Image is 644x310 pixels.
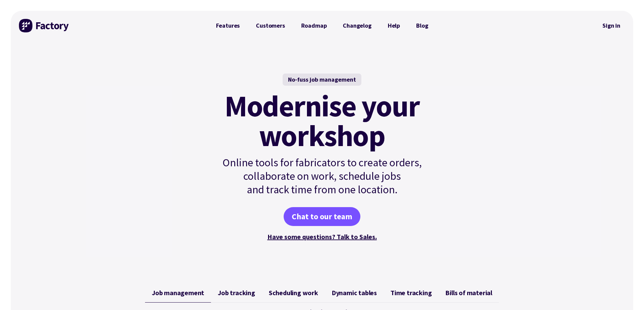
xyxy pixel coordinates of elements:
span: Job tracking [218,289,255,297]
span: Dynamic tables [332,289,377,297]
a: Changelog [335,19,379,32]
a: Help [380,19,408,32]
p: Online tools for fabricators to create orders, collaborate on work, schedule jobs and track time ... [208,156,436,196]
a: Blog [408,19,436,32]
img: Factory [19,19,70,32]
a: Roadmap [293,19,335,32]
span: Scheduling work [269,289,318,297]
nav: Secondary Navigation [598,18,625,33]
a: Customers [248,19,293,32]
nav: Primary Navigation [208,19,436,32]
span: Time tracking [390,289,432,297]
mark: Modernise your workshop [224,91,420,150]
a: Chat to our team [284,207,360,226]
div: No-fuss job management [283,74,361,86]
a: Features [208,19,248,32]
span: Bills of material [445,289,492,297]
a: Sign in [598,18,625,33]
a: Have some questions? Talk to Sales. [267,232,377,241]
span: Job management [152,289,204,297]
